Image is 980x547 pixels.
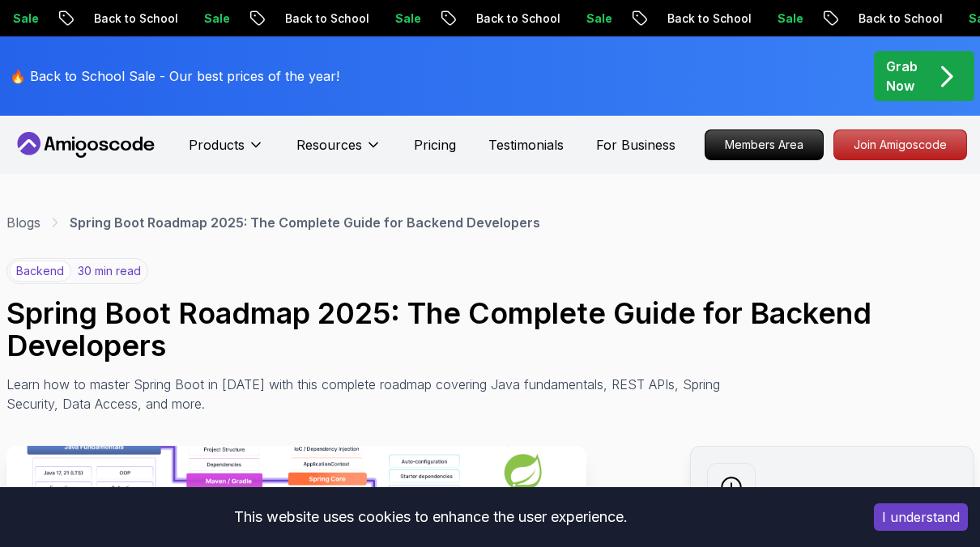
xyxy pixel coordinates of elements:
p: Grab Now [886,57,918,95]
p: Back to School [272,11,382,27]
button: Accept cookies [874,503,968,531]
button: Products [189,135,264,167]
p: Sale [382,11,434,27]
p: Resources [296,135,362,155]
p: Back to School [81,11,191,27]
p: backend [9,261,71,282]
a: Pricing [414,135,456,155]
p: Spring Boot Roadmap 2025: The Complete Guide for Backend Developers [70,213,540,232]
div: This website uses cookies to enhance the user experience. [12,499,850,535]
p: Sale [191,11,243,27]
a: Members Area [705,129,824,160]
a: For Business [596,135,675,155]
p: 🔥 Back to School Sale - Our best prices of the year! [10,66,339,86]
a: Testimonials [488,135,564,155]
p: Learn how to master Spring Boot in [DATE] with this complete roadmap covering Java fundamentals, ... [6,375,732,413]
p: Back to School [846,11,956,27]
p: Back to School [463,11,573,27]
p: Members Area [705,130,823,159]
p: Join Amigoscode [834,130,966,159]
p: Sale [765,11,816,27]
button: Resources [296,135,381,167]
p: Back to School [654,11,765,27]
a: Join Amigoscode [833,129,967,160]
p: Products [189,135,245,155]
p: 30 min read [78,263,141,279]
p: Sale [573,11,625,27]
a: Blogs [6,213,40,232]
h1: Spring Boot Roadmap 2025: The Complete Guide for Backend Developers [6,297,974,362]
